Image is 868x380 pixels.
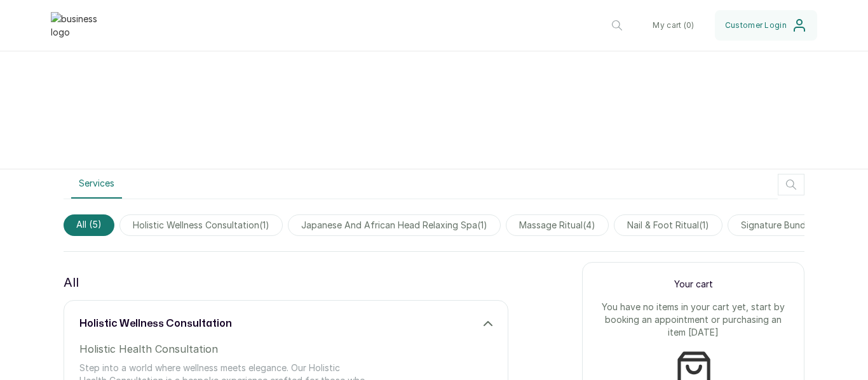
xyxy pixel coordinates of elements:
[642,10,704,41] button: My cart (0)
[598,278,789,291] p: Your cart
[79,341,369,357] p: Holistic Health Consultation
[598,301,789,339] p: You have no items in your cart yet, start by booking an appointment or purchasing an item [DATE]
[64,272,79,292] p: All
[715,10,817,41] button: Customer Login
[79,316,232,331] h3: holistic wellness consultation
[119,214,283,236] span: holistic wellness consultation(1)
[506,214,609,236] span: massage ritual(4)
[51,12,102,39] img: business logo
[71,169,122,199] button: Services
[728,214,843,236] span: signature bundles(2)
[64,214,114,236] span: All (5)
[614,214,722,236] span: nail & foot ritual(1)
[288,214,501,236] span: japanese and african head relaxing spa(1)
[725,20,787,30] span: Customer Login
